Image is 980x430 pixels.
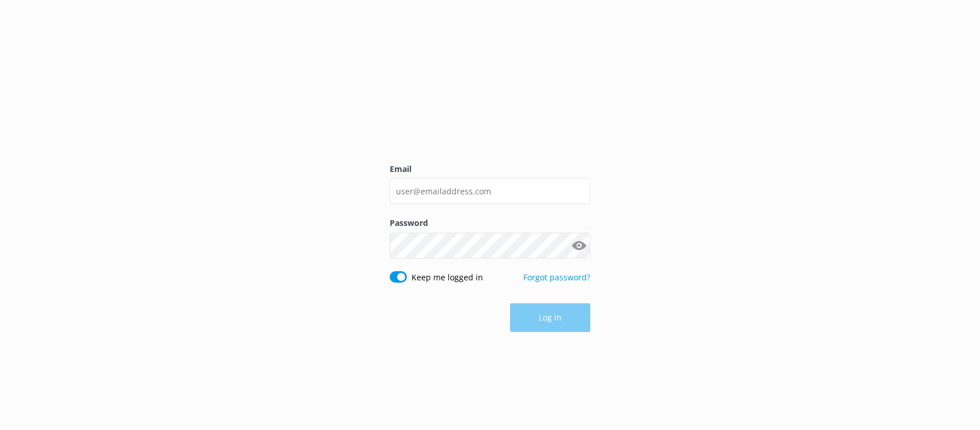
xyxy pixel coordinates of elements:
[523,272,590,283] a: Forgot password?
[390,178,590,204] input: user@emailaddress.com
[390,217,590,229] label: Password
[567,234,590,257] button: Show password
[390,163,590,175] label: Email
[411,271,483,284] label: Keep me logged in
